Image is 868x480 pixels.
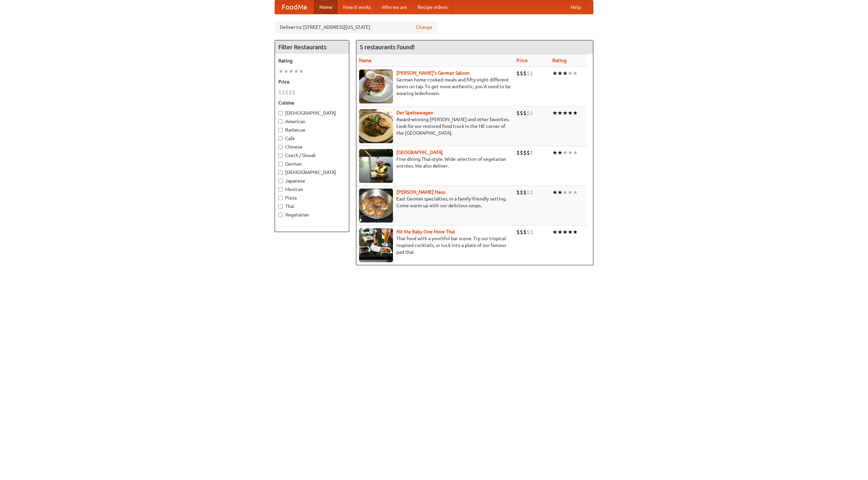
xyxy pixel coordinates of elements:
input: Barbecue [278,128,283,132]
label: Chinese [278,143,346,150]
li: $ [520,149,523,156]
li: $ [278,89,282,96]
input: [DEMOGRAPHIC_DATA] [278,170,283,175]
label: American [278,118,346,125]
li: $ [527,228,530,236]
p: German home-cooked meals and fifty-eight different beers on tap. To get more authentic, you'd nee... [359,76,511,97]
li: $ [289,89,292,96]
li: ★ [557,109,563,117]
a: Der Speisewagen [396,110,433,115]
a: FoodMe [275,0,314,14]
li: $ [527,70,530,77]
p: Fine dining Thai-style. Wide selection of vegetarian entrées. We also deliver. [359,156,511,169]
input: German [278,162,283,166]
label: Cafe [278,135,346,142]
li: ★ [557,70,563,77]
img: satay.jpg [359,149,393,183]
li: ★ [552,149,557,156]
label: Czech / Slovak [278,152,346,159]
li: ★ [573,189,578,196]
h4: Filter Restaurants [275,40,349,54]
p: East German specialties, in a family-friendly setting. Come warm up with our delicious soups. [359,195,511,209]
li: $ [530,70,533,77]
li: $ [520,189,523,196]
li: ★ [573,149,578,156]
li: $ [292,89,295,96]
p: Thai food with a youthful bar scene. Try our tropical inspired cocktails, or tuck into a plate of... [359,235,511,255]
li: ★ [563,228,568,236]
li: ★ [573,70,578,77]
li: $ [516,149,520,156]
input: Czech / Slovak [278,153,283,158]
li: $ [523,189,527,196]
li: ★ [573,109,578,117]
li: $ [520,109,523,117]
input: Chinese [278,145,283,149]
a: Name [359,58,372,63]
li: $ [516,109,520,117]
label: Thai [278,203,346,210]
li: ★ [278,68,283,75]
li: $ [527,189,530,196]
input: [DEMOGRAPHIC_DATA] [278,111,283,115]
a: [PERSON_NAME] Haus [396,189,445,195]
input: Japanese [278,179,283,183]
li: $ [527,109,530,117]
li: ★ [563,109,568,117]
a: How it works [338,0,376,14]
input: Pizza [278,196,283,200]
input: American [278,119,283,124]
li: ★ [294,68,299,75]
a: Rating [552,58,567,63]
a: Hit Me Baby One More Thai [396,229,455,234]
li: ★ [552,189,557,196]
a: Recipe videos [412,0,453,14]
li: $ [516,70,520,77]
input: Cafe [278,136,283,141]
li: $ [523,149,527,156]
li: ★ [299,68,304,75]
h5: Rating [278,57,346,64]
li: $ [282,89,285,96]
li: ★ [563,70,568,77]
li: $ [516,228,520,236]
li: $ [530,228,533,236]
h5: Price [278,78,346,85]
img: babythai.jpg [359,228,393,262]
label: Pizza [278,194,346,201]
li: $ [520,228,523,236]
h5: Cuisine [278,99,346,106]
li: ★ [283,68,289,75]
a: [GEOGRAPHIC_DATA] [396,150,443,155]
label: Vegetarian [278,211,346,218]
label: [DEMOGRAPHIC_DATA] [278,110,346,116]
a: Help [565,0,586,14]
li: $ [523,109,527,117]
p: Award-winning [PERSON_NAME] and other favorites. Look for our restored food truck in the NE corne... [359,116,511,136]
li: $ [530,149,533,156]
li: $ [527,149,530,156]
a: Who we are [376,0,412,14]
li: ★ [563,189,568,196]
li: ★ [563,149,568,156]
input: Thai [278,204,283,209]
li: $ [530,189,533,196]
li: ★ [568,149,573,156]
b: [PERSON_NAME]'s German Saloon [396,70,470,76]
img: esthers.jpg [359,70,393,103]
div: Deliver to: [STREET_ADDRESS][US_STATE] [275,21,437,33]
li: $ [285,89,289,96]
label: Japanese [278,177,346,184]
li: $ [530,109,533,117]
img: kohlhaus.jpg [359,189,393,223]
a: Change [416,24,432,31]
li: ★ [557,189,563,196]
label: Mexican [278,186,346,193]
ng-pluralize: 5 restaurants found! [360,44,415,50]
a: Price [516,58,528,63]
li: ★ [568,109,573,117]
li: ★ [289,68,294,75]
